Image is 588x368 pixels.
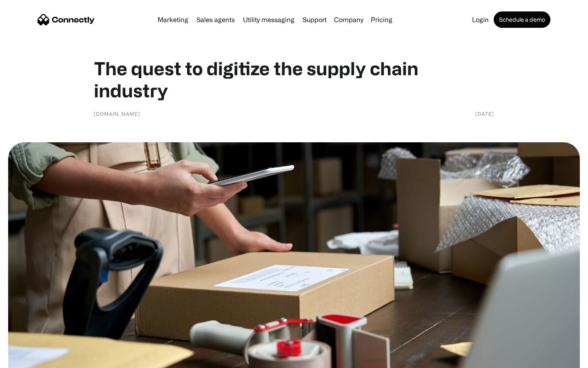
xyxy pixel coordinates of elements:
[334,14,363,25] div: Company
[8,354,49,365] aside: Language selected: English
[367,16,396,23] a: Pricing
[154,16,192,23] a: Marketing
[494,11,550,28] a: Schedule a demo
[469,16,492,23] a: Login
[94,110,140,118] div: [DOMAIN_NAME]
[16,354,49,365] ul: Language list
[475,110,494,118] div: [DATE]
[299,16,330,23] a: Support
[193,16,238,23] a: Sales agents
[94,57,494,101] h1: The quest to digitize the supply chain industry
[240,16,298,23] a: Utility messaging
